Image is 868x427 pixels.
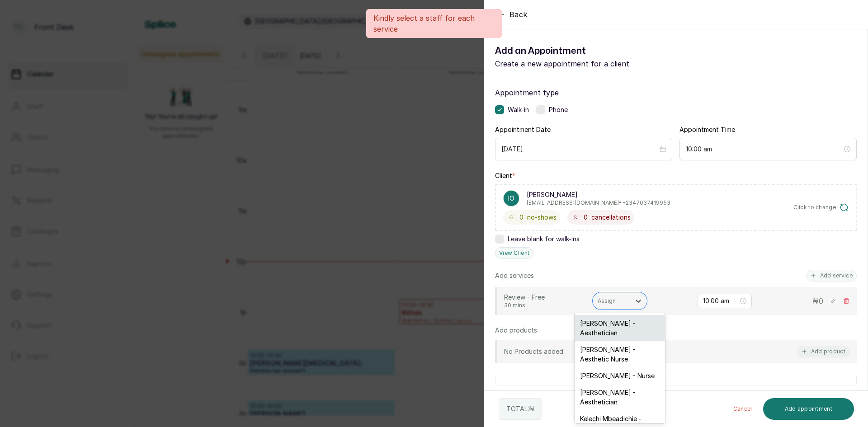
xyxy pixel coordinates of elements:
h1: Add an Appointment [495,44,676,58]
span: no-shows [527,213,557,222]
span: cancellations [591,213,631,222]
label: Appointment Date [495,125,551,134]
button: Add service [806,270,857,282]
span: Phone [549,105,568,114]
button: Add appointment [763,398,854,420]
button: Cancel [726,398,759,420]
p: Kindly select a staff for each service [373,13,495,34]
p: Add products [495,326,537,335]
div: [PERSON_NAME] - Aesthetic Nurse [575,341,665,367]
p: [EMAIL_ADDRESS][DOMAIN_NAME] • +234 7037419953 [527,199,670,206]
input: Select time [703,296,738,306]
span: Walk-in [508,105,529,114]
span: 0 [584,213,588,222]
p: Add services [495,271,534,280]
span: 0 [519,213,524,222]
p: Create a new appointment for a client [495,58,676,69]
button: View Client [495,247,533,259]
span: Click to change [793,204,836,211]
div: [PERSON_NAME] - Aesthetician [575,384,665,410]
span: Leave blank for walk-ins [508,235,580,244]
input: Select date [501,144,658,154]
p: [PERSON_NAME] [527,190,670,199]
input: Select time [686,144,842,154]
p: ₦ [812,296,823,306]
p: 30 mins [504,302,585,309]
p: No Products added [504,347,563,356]
button: Add product [797,346,849,357]
div: [PERSON_NAME] - Aesthetician [575,315,665,341]
label: Client [495,171,515,180]
p: Review - Free [504,293,585,302]
button: Click to change [793,203,849,212]
label: Appointment Time [679,125,735,134]
p: TOTAL: ₦ [506,404,534,413]
span: 0 [819,296,823,305]
div: [PERSON_NAME] - Nurse [575,367,665,384]
p: IO [508,194,514,203]
label: Appointment type [495,87,857,98]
